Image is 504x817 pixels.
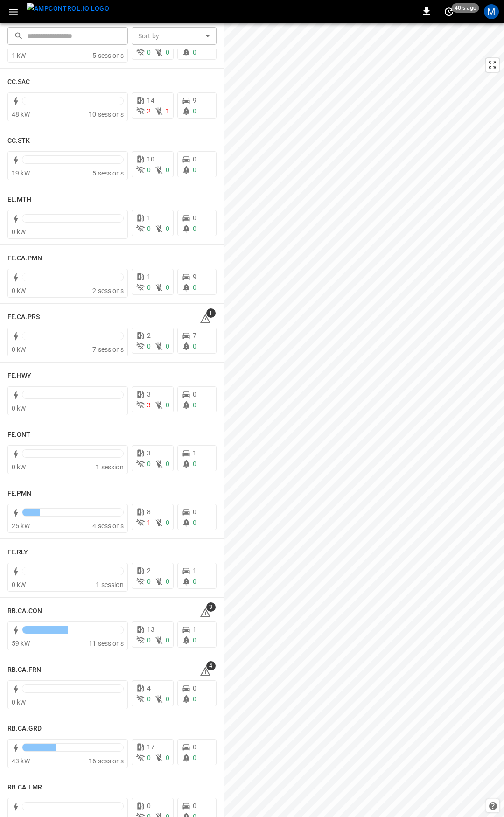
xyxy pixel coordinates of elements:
[452,3,479,13] span: 40 s ago
[193,636,196,644] span: 0
[441,4,456,19] button: set refresh interval
[193,107,196,115] span: 0
[96,581,123,588] span: 1 session
[147,802,151,810] span: 0
[147,332,151,339] span: 2
[193,97,196,104] span: 9
[147,695,151,703] span: 0
[224,23,504,817] canvas: Map
[193,273,196,280] span: 9
[193,695,196,703] span: 0
[147,155,154,163] span: 10
[12,228,26,236] span: 0 kW
[193,519,196,526] span: 0
[193,166,196,174] span: 0
[147,508,151,516] span: 8
[12,522,30,530] span: 25 kW
[147,107,151,115] span: 2
[193,626,196,633] span: 1
[147,97,154,104] span: 14
[12,640,30,647] span: 59 kW
[193,342,196,350] span: 0
[12,346,26,353] span: 0 kW
[12,111,30,118] span: 48 kW
[7,430,31,440] h6: FE.ONT
[12,463,26,471] span: 0 kW
[7,253,42,264] h6: FE.CA.PMN
[147,449,151,457] span: 3
[7,195,32,205] h6: EL.MTH
[147,214,151,222] span: 1
[193,802,196,810] span: 0
[92,522,124,530] span: 4 sessions
[89,757,124,765] span: 16 sessions
[147,49,151,56] span: 0
[193,754,196,761] span: 0
[7,665,41,675] h6: RB.CA.FRN
[12,287,26,294] span: 0 kW
[7,489,32,499] h6: FE.PMN
[166,695,169,703] span: 0
[193,684,196,692] span: 0
[12,757,30,765] span: 43 kW
[193,284,196,291] span: 0
[7,312,40,322] h6: FE.CA.PRS
[206,602,216,612] span: 3
[193,578,196,585] span: 0
[147,743,154,751] span: 17
[206,308,216,318] span: 1
[193,460,196,468] span: 0
[7,724,42,734] h6: RB.CA.GRD
[166,225,169,232] span: 0
[12,581,26,588] span: 0 kW
[193,449,196,457] span: 1
[166,519,169,526] span: 0
[92,287,124,294] span: 2 sessions
[193,401,196,409] span: 0
[89,111,124,118] span: 10 sessions
[193,391,196,398] span: 0
[193,332,196,339] span: 7
[7,371,32,381] h6: FE.HWY
[147,578,151,585] span: 0
[193,508,196,516] span: 0
[12,52,26,59] span: 1 kW
[166,460,169,468] span: 0
[166,107,169,115] span: 1
[166,342,169,350] span: 0
[193,214,196,222] span: 0
[7,136,30,146] h6: CC.STK
[166,636,169,644] span: 0
[147,519,151,526] span: 1
[193,225,196,232] span: 0
[7,782,42,793] h6: RB.CA.LMR
[193,743,196,751] span: 0
[147,567,151,574] span: 2
[166,754,169,761] span: 0
[7,547,28,558] h6: FE.RLY
[166,578,169,585] span: 0
[12,698,26,706] span: 0 kW
[92,346,124,353] span: 7 sessions
[96,463,123,471] span: 1 session
[147,684,151,692] span: 4
[166,49,169,56] span: 0
[92,169,124,177] span: 5 sessions
[147,626,154,633] span: 13
[166,166,169,174] span: 0
[193,567,196,574] span: 1
[193,49,196,56] span: 0
[147,284,151,291] span: 0
[147,166,151,174] span: 0
[12,405,26,412] span: 0 kW
[166,401,169,409] span: 0
[166,284,169,291] span: 0
[147,391,151,398] span: 3
[147,636,151,644] span: 0
[147,273,151,280] span: 1
[147,460,151,468] span: 0
[147,225,151,232] span: 0
[147,342,151,350] span: 0
[27,3,109,14] img: ampcontrol.io logo
[193,155,196,163] span: 0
